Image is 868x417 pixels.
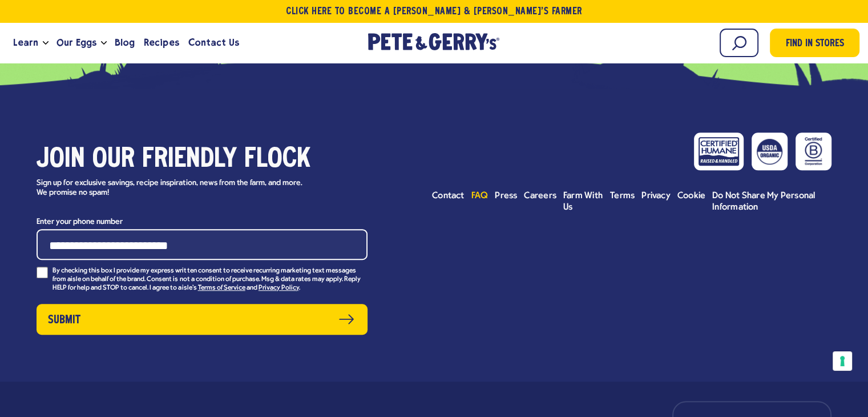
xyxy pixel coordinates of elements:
button: Open the dropdown menu for Our Eggs [101,41,107,45]
a: Contact Us [184,27,244,58]
span: FAQ [471,191,488,201]
a: Contact [432,190,465,202]
button: Open the dropdown menu for Learn [43,41,49,45]
h3: Join our friendly flock [37,144,368,176]
a: Recipes [139,27,183,58]
span: Do Not Share My Personal Information [712,191,815,212]
a: Terms [610,190,635,202]
span: Privacy [641,191,671,201]
p: By checking this box I provide my express written consent to receive recurring marketing text mes... [53,267,368,292]
ul: Footer menu [432,190,831,213]
button: Your consent preferences for tracking technologies [833,351,852,371]
span: Careers [524,191,556,201]
a: Press [495,190,517,202]
label: Enter your phone number [37,215,368,229]
a: Find in Stores [770,29,859,57]
a: Privacy Policy [259,284,299,292]
span: Cookie [677,191,705,201]
span: Farm With Us [563,191,603,212]
span: Terms [610,191,635,201]
span: Contact Us [188,35,239,50]
span: Learn [13,35,38,50]
span: Blog [115,35,135,50]
p: Sign up for exclusive savings, recipe inspiration, news from the farm, and more. We promise no spam! [37,179,313,198]
span: Contact [432,191,465,201]
input: Search [720,29,758,57]
span: Recipes [144,35,179,50]
a: Our Eggs [52,27,101,58]
a: FAQ [471,190,488,202]
a: Terms of Service [198,284,245,292]
a: Do Not Share My Personal Information [712,190,831,213]
a: Privacy [641,190,671,202]
a: Cookie [677,190,705,202]
input: By checking this box I provide my express written consent to receive recurring marketing text mes... [37,267,48,278]
button: Submit [37,304,368,335]
a: Farm With Us [563,190,603,213]
a: Learn [9,27,43,58]
span: Our Eggs [56,35,96,50]
a: Blog [110,27,139,58]
span: Press [495,191,517,201]
a: Careers [524,190,556,202]
span: Find in Stores [786,37,844,52]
